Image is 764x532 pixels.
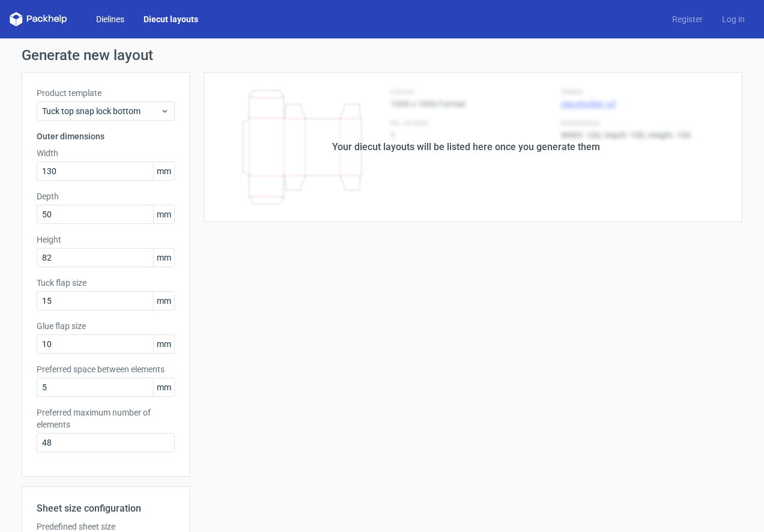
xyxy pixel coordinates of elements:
label: Product template [37,87,175,99]
label: Tuck flap size [37,277,175,289]
a: Dielines [86,13,134,25]
a: Register [662,13,712,25]
span: mm [153,292,174,310]
span: mm [153,249,174,267]
span: mm [153,335,174,353]
label: Height [37,234,175,246]
label: Width [37,147,175,159]
span: mm [153,162,174,180]
a: Diecut layouts [134,13,208,25]
a: Log in [712,13,754,25]
span: mm [153,378,174,396]
div: Your diecut layouts will be listed here once you generate them [332,140,600,154]
label: Depth [37,190,175,202]
label: Preferred space between elements [37,363,175,375]
h1: Generate new layout [22,48,742,62]
label: Glue flap size [37,320,175,332]
span: mm [153,205,174,223]
label: Preferred maximum number of elements [37,407,175,431]
span: Tuck top snap lock bottom [42,105,160,117]
h3: Outer dimensions [37,130,175,142]
h2: Sheet size configuration [37,501,175,516]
